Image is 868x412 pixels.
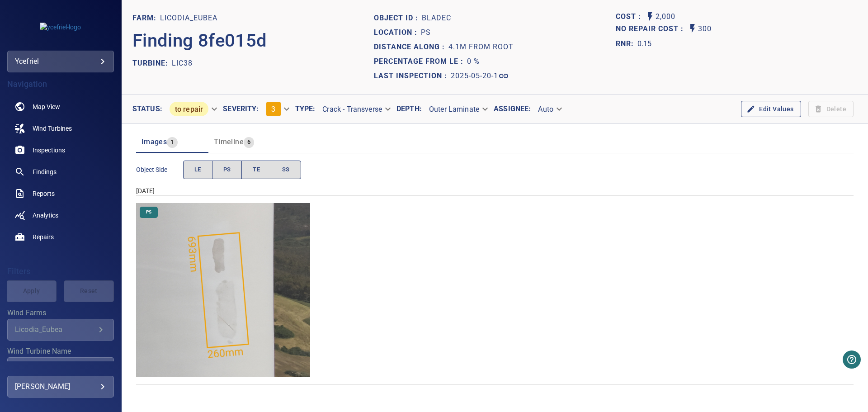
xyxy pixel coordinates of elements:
button: TE [241,161,271,179]
span: The ratio of the additional incurred cost of repair in 1 year and the cost of repairing today. Fi... [616,37,652,51]
button: LE [183,161,212,179]
label: Type : [295,105,316,113]
div: to repair [162,98,223,120]
a: reports noActive [7,183,114,204]
span: Reports [33,189,55,198]
svg: Auto No Repair Cost [687,23,698,34]
p: TURBINE: [132,58,172,69]
span: Findings [33,167,57,176]
span: Map View [33,102,60,111]
span: Object Side [136,165,183,174]
label: Depth : [396,105,422,113]
span: PS [223,165,231,175]
span: 3 [271,105,275,114]
img: ycefriel-logo [40,23,81,32]
h1: RNR: [616,38,637,49]
p: 0 % [467,56,480,67]
span: 6 [244,137,254,147]
a: map noActive [7,96,114,118]
h1: No Repair Cost : [616,25,687,33]
p: Distance along : [374,42,448,52]
span: Projected additional costs incurred by waiting 1 year to repair. This is a function of possible i... [616,23,687,35]
label: Wind Farms [7,309,114,317]
p: 4.1m from root [448,42,514,52]
label: Severity : [223,105,259,113]
a: 2025-05-20-1 [451,71,509,81]
a: inspections noActive [7,139,114,161]
div: ycefriel [15,54,106,69]
div: Crack - Transverse [315,101,396,117]
p: 300 [698,23,712,35]
p: Percentage from LE : [374,56,467,67]
a: analytics noActive [7,204,114,226]
h4: Navigation [7,80,114,89]
label: Wind Turbine Name [7,348,114,355]
a: windturbines noActive [7,118,114,139]
a: findings noActive [7,161,114,183]
p: PS [421,27,431,38]
svg: Auto Cost [645,11,656,22]
p: Finding 8fe015d [132,27,267,54]
span: Inspections [33,146,65,155]
a: repairs noActive [7,226,114,248]
span: 1 [167,137,177,147]
div: [DATE] [136,186,854,195]
span: to repair [170,105,208,114]
span: TE [253,165,260,175]
label: Assignee : [494,105,531,113]
p: Licodia_Eubea [160,13,217,24]
span: Wind Turbines [33,124,72,133]
p: bladeC [422,13,451,24]
div: Wind Farms [7,319,114,341]
span: The base labour and equipment costs to repair the finding. Does not include the loss of productio... [616,11,645,23]
span: PS [141,209,157,215]
span: LE [194,165,201,175]
span: Repairs [33,232,54,242]
p: LIC38 [172,58,193,69]
button: SS [271,161,301,179]
div: 3 [259,98,295,120]
span: Analytics [33,211,58,220]
div: Wind Turbine Name [7,357,114,379]
p: Object ID : [374,13,422,24]
button: PS [212,161,242,179]
p: 0.15 [637,38,652,49]
p: Location : [374,27,421,38]
span: Timeline [214,137,244,146]
p: Last Inspection : [374,71,451,81]
span: Images [142,137,167,146]
label: Status : [132,105,162,113]
div: Auto [531,101,568,117]
span: SS [282,165,290,175]
div: objectSide [183,161,301,179]
p: 2,000 [656,11,675,23]
div: ycefriel [7,51,114,72]
h1: Cost : [616,13,645,21]
div: Outer Laminate [422,101,494,117]
div: [PERSON_NAME] [15,379,106,394]
p: FARM: [132,13,160,24]
button: Edit Values [741,101,801,118]
p: 2025-05-20-1 [451,71,498,81]
img: Licodia_Eubea/LIC38/2025-05-20-1/2025-05-20-1/image22wp26.jpg [136,203,310,377]
div: Licodia_Eubea [15,325,95,334]
h4: Filters [7,267,114,276]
